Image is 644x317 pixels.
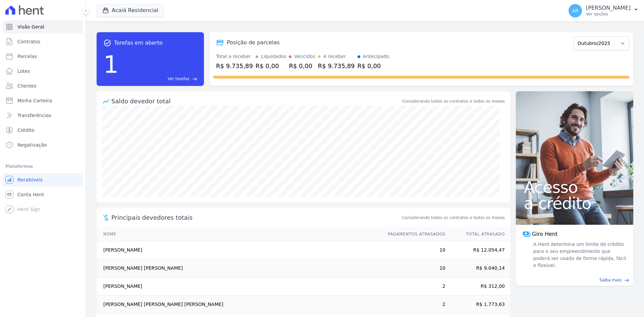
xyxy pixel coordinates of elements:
span: Recebíveis [17,176,43,183]
div: Vencidos [294,53,315,60]
span: Acesso [524,179,625,195]
a: Recebíveis [3,173,83,187]
span: Crédito [17,127,35,134]
div: Posição de parcelas [227,39,280,47]
span: a crédito [524,195,625,211]
p: [PERSON_NAME] [586,5,631,11]
th: Nome [97,227,381,241]
a: Conta Hent [3,188,83,201]
a: Parcelas [3,50,83,63]
span: Visão Geral [17,23,44,30]
button: AR [PERSON_NAME] Ver opções [563,1,644,20]
div: Antecipado [363,53,389,60]
span: Lotes [17,68,30,74]
span: A Hent determina um limite de crédito para o seu empreendimento que poderá ser usado de forma ráp... [532,241,627,269]
a: Lotes [3,64,83,78]
td: [PERSON_NAME] [97,241,381,259]
span: Conta Hent [17,191,44,198]
span: east [624,278,629,283]
span: Minha Carteira [17,97,52,104]
div: R$ 9.735,89 [318,61,355,70]
td: [PERSON_NAME] [PERSON_NAME] [PERSON_NAME] [97,296,381,314]
a: Contratos [3,35,83,48]
span: Parcelas [17,53,37,60]
div: R$ 0,00 [289,61,315,70]
span: Giro Hent [532,230,557,238]
td: 10 [381,241,446,259]
a: Ver tarefas east [121,76,197,82]
div: Plataformas [5,162,80,170]
span: task_alt [103,39,111,47]
span: Contratos [17,38,40,45]
td: R$ 312,00 [446,277,510,296]
div: Liquidados [261,53,286,60]
span: Negativação [17,142,47,148]
div: R$ 9.735,89 [216,61,253,70]
span: Tarefas em aberto [114,39,163,47]
div: R$ 0,00 [358,61,389,70]
span: Saiba mais [599,277,622,283]
span: Transferências [17,112,51,119]
div: 1 [103,47,119,82]
div: Saldo devedor total [111,97,401,106]
a: Clientes [3,79,83,93]
div: Considerando todos os contratos e todos os meses [402,98,505,104]
a: Visão Geral [3,20,83,34]
a: Saiba mais east [520,277,629,283]
span: east [192,76,197,82]
div: R$ 0,00 [256,61,286,70]
a: Crédito [3,123,83,137]
a: Minha Carteira [3,94,83,107]
a: Negativação [3,138,83,152]
td: [PERSON_NAME] [97,277,381,296]
a: Transferências [3,109,83,122]
span: Clientes [17,83,36,89]
div: A receber [323,53,346,60]
td: 2 [381,277,446,296]
span: AR [572,8,578,13]
td: R$ 1.773,63 [446,296,510,314]
div: Total a receber [216,53,253,60]
td: R$ 9.040,14 [446,259,510,277]
td: [PERSON_NAME] [PERSON_NAME] [97,259,381,277]
span: Ver tarefas [168,76,190,82]
td: 10 [381,259,446,277]
td: 2 [381,296,446,314]
p: Ver opções [586,11,631,17]
th: Pagamentos Atrasados [381,227,446,241]
button: Acaiá Residencial [97,4,164,17]
td: R$ 12.054,47 [446,241,510,259]
span: Considerando todos os contratos e todos os meses [402,215,505,221]
span: Principais devedores totais [111,213,401,222]
th: Total Atrasado [446,227,510,241]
